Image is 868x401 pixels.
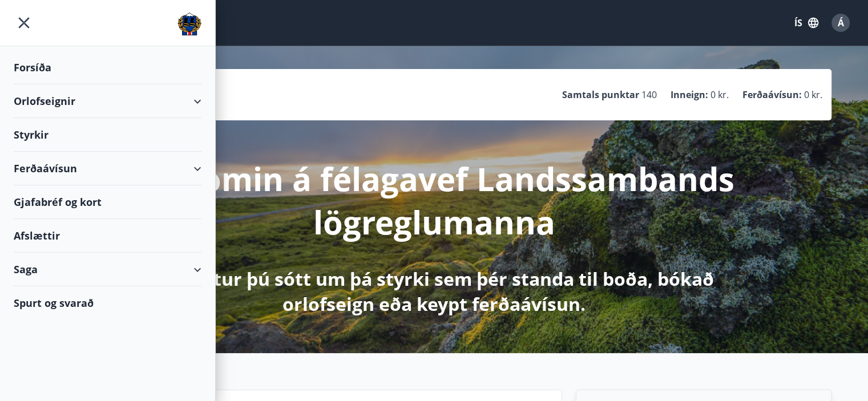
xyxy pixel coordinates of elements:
[133,157,736,244] p: Velkomin á félagavef Landssambands lögreglumanna
[14,219,201,253] div: Afslættir
[14,84,201,118] div: Orlofseignir
[827,9,854,37] button: Á
[14,13,34,33] button: menu
[562,88,639,101] p: Samtals punktar
[14,286,201,319] div: Spurt og svarað
[14,118,201,152] div: Styrkir
[14,253,201,286] div: Saga
[788,13,825,33] button: ÍS
[14,152,201,185] div: Ferðaávísun
[710,88,729,101] span: 0 kr.
[742,88,802,101] p: Ferðaávísun :
[804,88,822,101] span: 0 kr.
[641,88,657,101] span: 140
[177,13,201,35] img: union_logo
[838,17,844,29] span: Á
[14,185,201,219] div: Gjafabréf og kort
[133,266,736,317] p: Hér getur þú sótt um þá styrki sem þér standa til boða, bókað orlofseign eða keypt ferðaávísun.
[671,88,708,101] p: Inneign :
[14,51,201,84] div: Forsíða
